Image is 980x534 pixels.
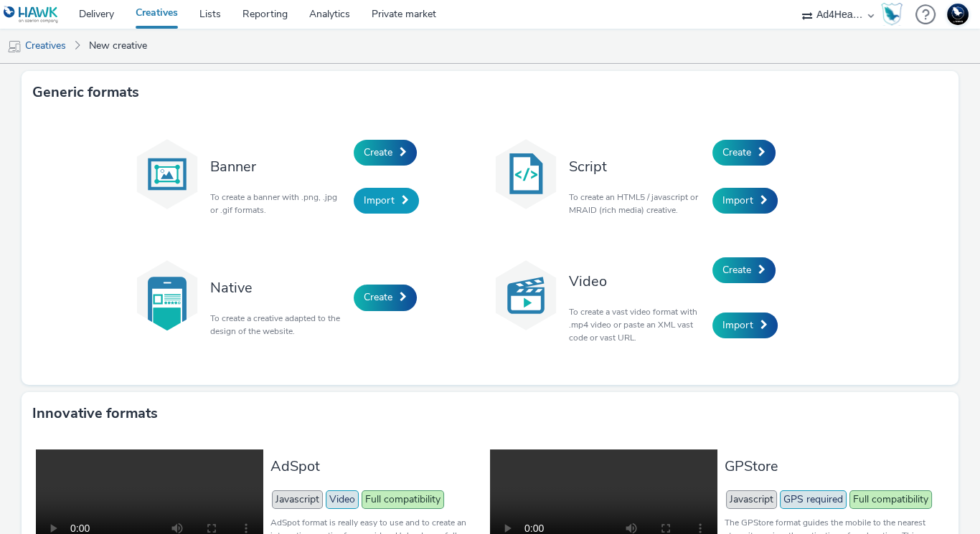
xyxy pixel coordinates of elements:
[569,305,705,344] p: To create a vast video format with .mp4 video or paste an XML vast code or vast URL.
[354,140,417,166] a: Create
[947,4,969,25] img: Support Hawk
[272,490,323,509] span: Javascript
[364,194,395,207] span: Import
[780,490,847,509] span: GPS required
[722,194,753,207] span: Import
[722,146,751,159] span: Create
[712,257,776,283] a: Create
[7,39,22,54] img: mobile
[490,259,562,331] img: video.svg
[569,272,705,291] h3: Video
[131,259,203,331] img: native.svg
[712,140,776,166] a: Create
[354,188,419,214] a: Import
[881,3,908,26] a: Hawk Academy
[362,490,444,509] span: Full compatibility
[726,490,777,509] span: Javascript
[326,490,359,509] span: Video
[569,157,705,176] h3: Script
[210,278,347,297] h3: Native
[722,318,753,332] span: Import
[210,312,347,338] p: To create a creative adapted to the design of the website.
[849,490,932,509] span: Full compatibility
[364,146,392,159] span: Create
[881,3,903,26] img: Hawk Academy
[210,157,347,176] h3: Banner
[725,457,938,476] h3: GPStore
[82,29,154,63] a: New creative
[722,263,751,277] span: Create
[32,403,158,424] h3: Innovative formats
[490,138,562,210] img: code.svg
[270,457,484,476] h3: AdSpot
[569,191,705,216] p: To create an HTML5 / javascript or MRAID (rich media) creative.
[364,290,392,304] span: Create
[712,188,778,214] a: Import
[354,285,417,310] a: Create
[32,82,139,103] h3: Generic formats
[4,6,59,24] img: undefined Logo
[210,191,347,216] p: To create a banner with .png, .jpg or .gif formats.
[131,138,203,210] img: banner.svg
[712,313,778,338] a: Import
